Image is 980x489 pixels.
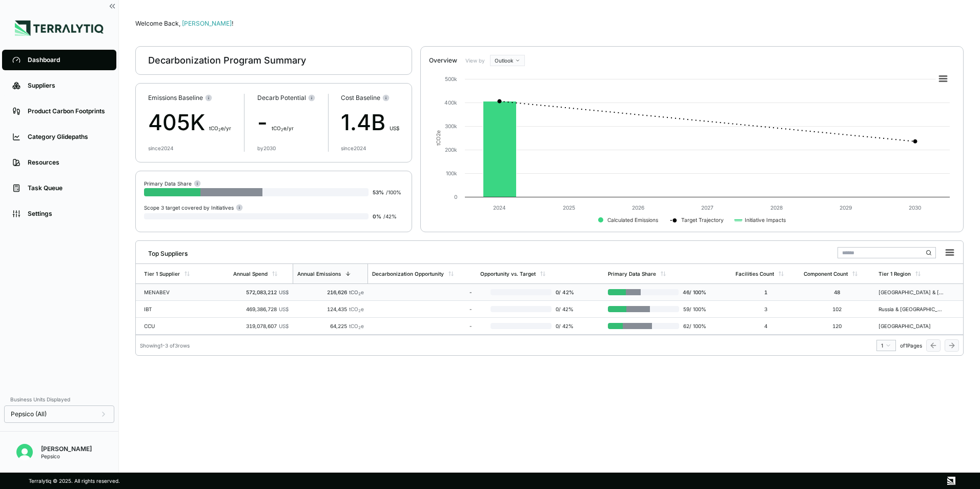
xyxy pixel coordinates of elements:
div: Decarbonization Opportunity [372,271,444,277]
text: 200k [445,147,457,153]
div: 469,386,728 [233,306,288,312]
span: [PERSON_NAME] [182,19,233,27]
div: since 2024 [341,145,366,151]
div: 1.4B [341,106,399,139]
span: 59 / 100 % [679,306,706,312]
span: US$ [279,306,289,312]
button: Open user button [12,440,37,464]
text: 400k [444,99,457,106]
div: Primary Data Share [144,179,201,187]
div: - [372,323,472,329]
div: 3 [736,306,795,312]
div: 102 [804,306,870,312]
div: CCU [144,323,210,329]
div: Product Carbon Footprints [28,107,106,115]
span: US$ [279,323,289,329]
div: 572,083,212 [233,289,288,295]
div: Resources [28,158,106,167]
div: Suppliers [28,81,106,90]
div: Business Units Displayed [4,393,114,405]
span: tCO e [349,323,364,329]
div: [GEOGRAPHIC_DATA] & [GEOGRAPHIC_DATA] [879,289,944,295]
text: Target Trajectory [681,217,724,223]
tspan: 2 [435,133,441,136]
text: 500k [445,76,457,82]
text: 2026 [632,205,644,211]
button: Outlook [490,55,525,66]
span: US$ [279,289,289,295]
div: Tier 1 Region [879,271,911,277]
span: / 100 % [386,189,401,195]
span: t CO e/yr [209,125,231,131]
div: Emissions Baseline [148,94,231,102]
span: tCO e [349,306,364,312]
span: / 42 % [383,213,397,219]
div: 216,626 [297,289,364,295]
span: 62 / 100 % [679,323,706,329]
text: 2030 [909,205,921,211]
label: View by [465,57,486,64]
div: - [372,306,472,312]
div: Settings [28,210,106,218]
div: Overview [429,56,457,65]
text: 300k [445,123,457,129]
div: by 2030 [257,145,276,151]
span: tCO e [349,289,364,295]
div: 1 [881,342,891,349]
div: Tier 1 Supplier [144,271,180,277]
div: since 2024 [148,145,173,151]
span: ! [232,19,233,27]
sub: 2 [358,325,361,330]
text: 2028 [770,205,783,211]
div: Cost Baseline [341,94,399,102]
div: 48 [804,289,870,295]
div: - [372,289,472,295]
sub: 2 [281,128,283,132]
div: Pepsico [41,453,92,459]
div: Category Glidepaths [28,133,106,141]
text: 2025 [563,205,575,211]
span: 46 / 100 % [679,289,706,295]
text: 2024 [493,205,506,211]
span: 0 % [373,213,381,219]
div: Dashboard [28,56,106,64]
span: Outlook [495,57,513,64]
span: Pepsico (All) [11,410,47,418]
text: 100k [446,170,457,176]
text: 2029 [840,205,852,211]
span: t CO e/yr [272,125,294,131]
div: 1 [736,289,795,295]
div: [PERSON_NAME] [41,445,92,453]
text: Initiative Impacts [745,217,786,223]
span: 53 % [373,189,384,195]
div: Russia & [GEOGRAPHIC_DATA] [879,306,944,312]
div: Decarbonization Program Summary [148,54,306,67]
div: Annual Spend [233,271,268,277]
div: Component Count [804,271,848,277]
div: 120 [804,323,870,329]
span: 0 / 42 % [552,289,579,295]
div: Decarb Potential [257,94,315,102]
div: Top Suppliers [140,246,188,258]
div: - [257,106,315,139]
span: of 1 Pages [900,342,922,349]
div: Scope 3 target covered by Initiatives [144,203,243,211]
text: Calculated Emissions [607,217,658,223]
div: Primary Data Share [608,271,656,277]
div: MENABEV [144,289,210,295]
button: 1 [876,340,896,351]
div: 4 [736,323,795,329]
span: 0 / 42 % [552,323,579,329]
div: Showing 1 - 3 of 3 rows [140,342,190,349]
div: 64,225 [297,323,364,329]
div: Welcome Back, [135,19,964,28]
span: US$ [390,125,399,131]
div: Opportunity vs. Target [480,271,536,277]
div: IBT [144,306,210,312]
text: 0 [454,194,457,200]
div: Annual Emissions [297,271,341,277]
div: 124,435 [297,306,364,312]
img: Erik Hut [16,444,33,460]
img: Logo [15,21,104,36]
div: [GEOGRAPHIC_DATA] [879,323,944,329]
